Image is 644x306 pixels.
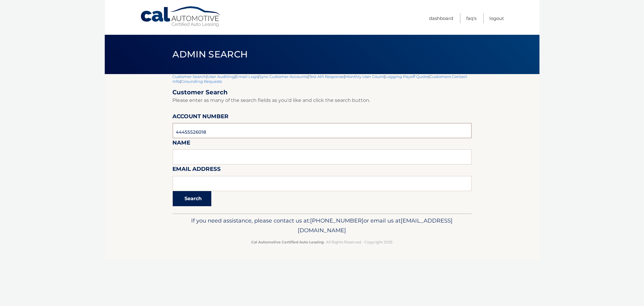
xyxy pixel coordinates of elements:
a: Dashboard [429,13,453,23]
button: Search [173,191,211,206]
a: Logging Payoff Quote [386,74,429,79]
div: | | | | | | | | [173,74,472,213]
a: Monthly User Count [345,74,384,79]
label: Name [173,138,191,149]
a: Customers Contact Info [173,74,467,84]
strong: Cal Automotive Certified Auto Leasing [252,240,324,244]
a: User Auditing [208,74,235,79]
span: [PHONE_NUMBER] [310,217,364,224]
a: Test API Response [309,74,344,79]
p: If you need assistance, please contact us at: or email us at [177,216,468,235]
p: Please enter as many of the search fields as you'd like and click the search button. [173,96,472,105]
h2: Customer Search [173,89,472,96]
label: Email Address [173,164,221,176]
a: Customer Search [173,74,207,79]
a: FAQ's [466,13,477,23]
a: Cal Automotive [140,6,222,28]
a: Email Logs [236,74,258,79]
a: Sync Customer Accounts [259,74,308,79]
label: Account Number [173,112,229,123]
a: Grounding Requests [181,79,222,84]
span: Admin Search [173,49,248,60]
a: Logout [490,13,504,23]
p: - All Rights Reserved - Copyright 2025 [177,239,468,245]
